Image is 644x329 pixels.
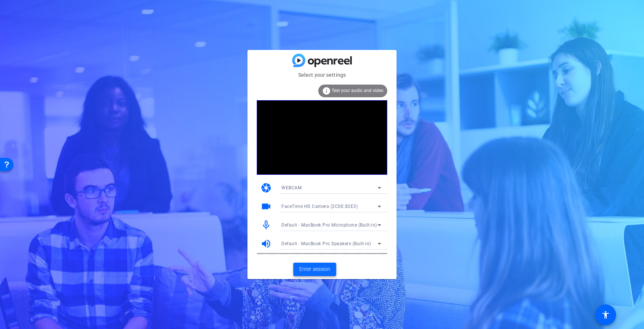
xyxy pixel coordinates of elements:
img: blue-gradient.svg [292,54,352,67]
mat-icon: videocam [261,201,272,212]
span: Default - MacBook Pro Speakers (Built-in) [281,241,371,246]
mat-icon: accessibility [601,310,610,319]
mat-icon: camera [261,182,272,193]
button: Enter session [293,263,336,276]
span: Test your audio and video [332,88,383,93]
mat-icon: info [322,86,331,95]
span: Default - MacBook Pro Microphone (Built-in) [281,222,377,228]
mat-icon: mic_none [261,219,272,231]
span: Enter session [299,265,330,273]
mat-icon: volume_up [261,238,272,249]
span: FaceTime HD Camera (2C0E:82E3) [281,204,358,209]
mat-card-subtitle: Select your settings [247,71,397,79]
span: WEBCAM [281,185,302,190]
